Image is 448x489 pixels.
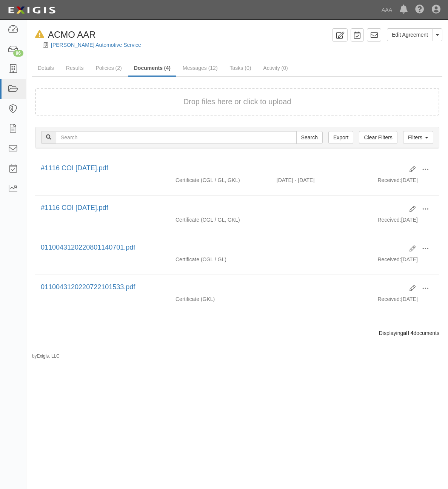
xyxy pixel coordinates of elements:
[60,60,89,76] a: Results
[13,50,23,57] div: 96
[359,131,397,144] a: Clear Filters
[51,42,141,48] a: [PERSON_NAME] Automotive Service
[271,216,372,216] div: Effective - Expiration
[372,256,440,267] div: [DATE]
[6,3,58,17] img: logo-5460c22ac91f19d4615b14bd174203de0afe785f0fc80cf4dbbc73dc1793850b.png
[271,256,372,256] div: Effective - Expiration
[372,295,440,307] div: [DATE]
[378,176,401,184] p: Received:
[170,295,271,303] div: Garage Keepers Liability
[328,131,353,144] a: Export
[41,164,404,173] div: #1116 COI 08.24.25.pdf
[32,60,60,76] a: Details
[415,5,424,14] i: Help Center - Complianz
[378,2,396,17] a: AAA
[41,204,108,211] a: #1116 COI [DATE].pdf
[41,203,404,213] div: #1116 COI 08.24.24.pdf
[170,216,271,224] div: Commercial General Liability / Garage Liability Garage Keepers Liability
[387,28,433,41] a: Edit Agreement
[41,283,135,291] a: 0110043120220722101533.pdf
[183,96,291,107] button: Drop files here or click to upload
[378,295,401,303] p: Received:
[296,131,323,144] input: Search
[403,330,413,336] b: all 4
[41,244,135,251] a: 0110043120220801140701.pdf
[32,28,96,41] div: ACMO AAR
[35,31,44,39] i: In Default since 09/07/2025
[37,353,60,359] a: Exigis, LLC
[90,60,127,76] a: Policies (2)
[41,164,108,172] a: #1116 COI [DATE].pdf
[41,282,404,292] div: 0110043120220722101533.pdf
[170,176,271,184] div: Commercial General Liability / Garage Liability Garage Keepers Liability
[29,329,445,337] div: Displaying documents
[128,60,176,77] a: Documents (4)
[271,176,372,184] div: Effective 08/24/2024 - Expiration 08/24/2025
[257,60,293,76] a: Activity (0)
[378,216,401,224] p: Received:
[177,60,223,76] a: Messages (12)
[170,256,271,263] div: Commercial General Liability / Garage Liability
[372,216,440,227] div: [DATE]
[378,256,401,263] p: Received:
[224,60,257,76] a: Tasks (0)
[48,29,96,40] span: ACMO AAR
[56,131,297,144] input: Search
[372,176,440,188] div: [DATE]
[271,295,372,296] div: Effective - Expiration
[32,353,60,359] small: by
[41,243,404,253] div: 0110043120220801140701.pdf
[403,131,433,144] a: Filters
